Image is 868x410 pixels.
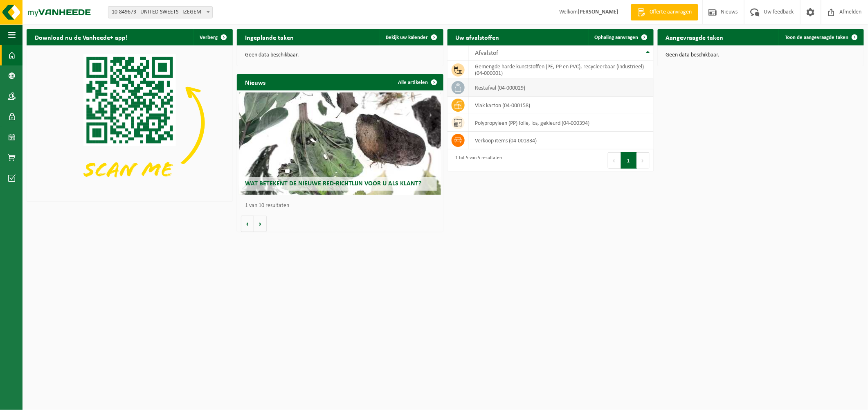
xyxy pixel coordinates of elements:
span: Offerte aanvragen [648,8,694,16]
button: 1 [621,152,637,169]
p: Geen data beschikbaar. [245,52,435,58]
img: Download de VHEPlus App [27,45,233,200]
span: Wat betekent de nieuwe RED-richtlijn voor u als klant? [245,180,421,187]
td: verkoop items (04-001834) [469,132,654,149]
p: 1 van 10 resultaten [245,203,439,209]
span: 10-849673 - UNITED SWEETS - IZEGEM [108,7,212,18]
p: Geen data beschikbaar. [666,52,856,58]
a: Ophaling aanvragen [588,29,653,45]
a: Bekijk uw kalender [380,29,443,45]
span: Verberg [200,35,218,40]
button: Verberg [193,29,232,45]
h2: Ingeplande taken [237,29,302,45]
h2: Download nu de Vanheede+ app! [27,29,136,45]
a: Alle artikelen [392,74,443,90]
button: Next [637,152,650,169]
a: Wat betekent de nieuwe RED-richtlijn voor u als klant? [239,92,441,195]
td: restafval (04-000029) [469,79,654,97]
td: vlak karton (04-000158) [469,97,654,114]
button: Previous [608,152,621,169]
h2: Nieuws [237,74,274,90]
strong: [PERSON_NAME] [578,9,618,15]
a: Offerte aanvragen [631,4,698,20]
h2: Aangevraagde taken [658,29,732,45]
h2: Uw afvalstoffen [447,29,508,45]
td: gemengde harde kunststoffen (PE, PP en PVC), recycleerbaar (industrieel) (04-000001) [469,61,654,79]
span: Afvalstof [475,50,499,56]
span: Bekijk uw kalender [386,35,428,40]
td: polypropyleen (PP) folie, los, gekleurd (04-000394) [469,114,654,132]
a: Toon de aangevraagde taken [779,29,863,45]
span: Toon de aangevraagde taken [785,35,849,40]
button: Volgende [254,216,267,232]
span: Ophaling aanvragen [595,35,639,40]
div: 1 tot 5 van 5 resultaten [452,151,502,169]
span: 10-849673 - UNITED SWEETS - IZEGEM [108,6,213,18]
button: Vorige [241,216,254,232]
